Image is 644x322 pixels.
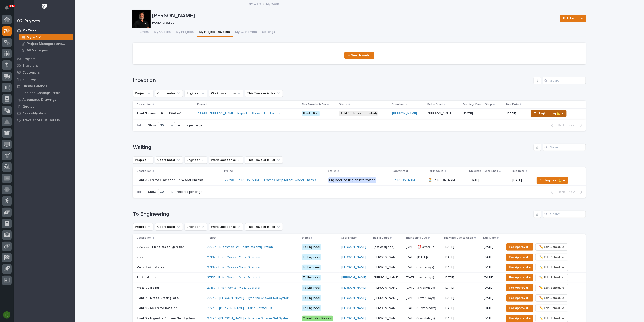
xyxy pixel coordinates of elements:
[548,123,567,127] button: Back
[568,190,578,194] span: Next
[137,169,151,174] p: Description
[341,286,366,290] a: [PERSON_NAME]
[133,211,532,218] h1: To Engineering
[245,156,283,164] button: This Traveler is For
[302,111,320,116] div: Production
[197,102,207,107] p: Project
[158,190,169,194] div: 30
[509,254,531,260] span: For Approval →
[445,275,455,280] p: [DATE]
[341,306,366,310] a: [PERSON_NAME]
[543,144,586,151] div: Search
[506,294,533,302] button: For Approval →
[22,77,37,82] p: Buildings
[539,295,564,301] span: ✏️ Edit Schedule
[539,316,564,321] span: ✏️ Edit Schedule
[137,254,144,259] p: stair
[260,28,278,37] button: Settings
[506,274,533,281] button: For Approval →
[506,254,533,261] button: For Approval →
[209,223,243,230] button: Work Location(s)
[374,244,395,249] p: (not assigned)
[428,177,459,182] p: ⏳ [PERSON_NAME]
[14,90,75,96] a: Fab and Coatings Items
[543,77,586,84] input: Search
[207,317,290,320] a: 27249 - [PERSON_NAME] - Hyperlite Shower Set System
[464,111,474,116] p: [DATE]
[341,276,366,280] a: [PERSON_NAME]
[374,305,399,310] p: [PERSON_NAME]
[484,266,501,269] p: [DATE]
[133,293,586,303] tr: Plant 7 - Drops, Bracing, etc.Plant 7 - Drops, Bracing, etc. 27249 - [PERSON_NAME] - Hyperlite Sh...
[14,56,75,62] a: Projects
[207,245,273,249] a: 27294 - Dutchmen RV - Plant Reconfiguration
[22,84,49,88] p: Onsite Calendar
[137,244,185,249] p: 802/803 - Plant Reconfiguration
[539,265,564,270] span: ✏️ Edit Schedule
[6,5,12,13] div: Notifications102
[406,295,436,300] p: [DATE] (4 workdays)
[266,1,279,6] p: My Work
[535,284,568,291] button: ✏️ Edit Schedule
[133,109,586,119] tr: Plant 7 - Anver Lifter 120V ACPlant 7 - Anver Lifter 120V AC 27249 - [PERSON_NAME] - Hyperlite Sh...
[563,16,584,21] span: Edit Favorites
[207,306,272,310] a: 27248 - [PERSON_NAME] - Frame Rotator 6K
[225,178,316,182] a: 27290 - [PERSON_NAME] - Frame Clamp for 5th Wheel Chassis
[535,294,568,302] button: ✏️ Edit Schedule
[406,244,436,249] p: Sep 15 (⏰ overdue)
[393,178,418,182] a: [PERSON_NAME]
[302,316,333,321] div: Coordinator Review
[207,235,216,240] p: Project
[506,284,533,291] button: For Approval →
[548,190,567,194] button: Back
[339,111,378,116] div: Sold (no traveler printed)
[14,110,75,117] a: Assembly View
[568,123,578,127] span: Next
[198,112,280,116] a: 27249 - [PERSON_NAME] - Hyperlite Shower Set System
[506,315,533,322] button: For Approval →
[341,296,366,300] a: [PERSON_NAME]
[512,169,525,174] p: Due Date
[137,102,151,107] p: Description
[14,83,75,90] a: Onsite Calendar
[509,295,531,301] span: For Approval →
[137,305,178,310] p: Plant 2 - 6K Frame Rotator
[14,27,75,34] a: My Work
[540,178,565,183] span: To Engineer 📐 →
[539,275,564,280] span: ✏️ Edit Schedule
[301,235,310,240] p: Status
[133,175,586,185] tr: Plant 3 - Frame Clamp for 5th Wheel ChassisPlant 3 - Frame Clamp for 5th Wheel Chassis 27290 - [P...
[207,255,261,259] a: 27137 - Finish Works - Mezz Guardrail
[392,102,407,107] p: Coordinator
[133,144,532,151] h1: Waiting
[445,254,455,259] p: [DATE]
[560,15,586,22] button: Edit Favorites
[224,169,234,174] p: Project
[302,265,321,270] div: To Engineer
[555,190,565,194] span: Back
[484,276,501,280] p: [DATE]
[152,21,555,25] p: Regional Sales
[137,275,157,280] p: Rolling Gates
[567,190,586,194] button: Next
[17,34,75,40] a: My Work
[506,264,533,271] button: For Approval →
[27,35,41,39] p: My Work
[158,123,169,128] div: 30
[14,62,75,69] a: Travelers
[531,110,567,117] button: To Engineering 📐 →
[348,54,371,57] span: + New Traveler
[374,254,399,259] p: [PERSON_NAME]
[14,69,75,76] a: Customers
[507,112,526,116] p: [DATE]
[483,235,496,240] p: Due Date
[341,317,366,320] a: [PERSON_NAME]
[509,244,531,250] span: For Approval →
[22,91,60,95] p: Fab and Coatings Items
[17,47,75,53] a: All Managers
[151,28,173,37] button: My Quotes
[248,1,261,6] a: My Work
[133,120,146,131] p: 1 of 1
[302,102,326,107] p: This Traveler is For
[185,90,207,97] button: Engineer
